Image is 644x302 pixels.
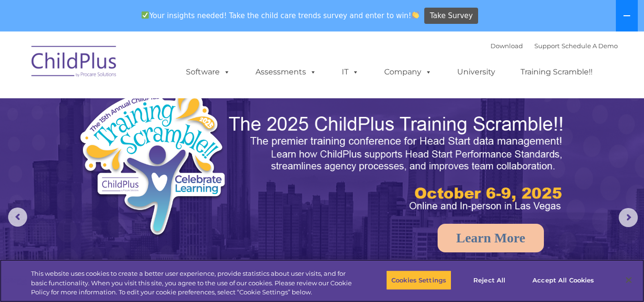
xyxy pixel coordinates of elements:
[142,11,149,19] img: ✅
[133,102,173,109] span: Phone number
[424,8,478,24] a: Take Survey
[448,62,505,82] a: University
[430,8,473,24] span: Take Survey
[491,42,618,50] font: |
[386,270,451,290] button: Cookies Settings
[438,224,544,252] a: Learn More
[133,63,162,70] span: Last name
[618,270,639,291] button: Close
[562,42,618,50] a: Schedule A Demo
[27,39,122,87] img: ChildPlus by Procare Solutions
[460,270,519,290] button: Reject All
[412,11,419,19] img: 👏
[332,62,368,82] a: IT
[534,42,560,50] a: Support
[491,42,523,50] a: Download
[246,62,326,82] a: Assessments
[527,270,599,290] button: Accept All Cookies
[138,6,423,25] span: Your insights needed! Take the child care trends survey and enter to win!
[31,269,354,297] div: This website uses cookies to create a better user experience, provide statistics about user visit...
[511,62,602,82] a: Training Scramble!!
[375,62,441,82] a: Company
[176,62,240,82] a: Software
